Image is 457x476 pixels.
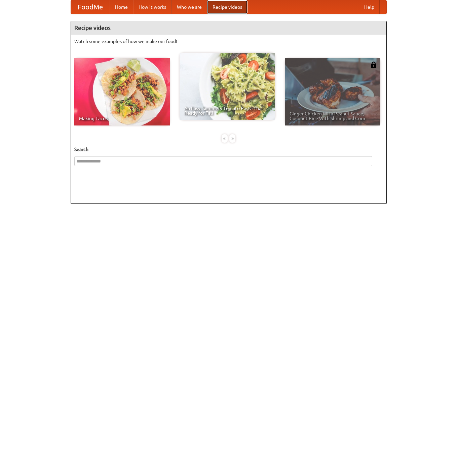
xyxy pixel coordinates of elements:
a: Home [110,0,133,14]
a: An Easy, Summery Tomato Pasta That's Ready for Fall [180,53,275,120]
a: How it works [133,0,172,14]
span: An Easy, Summery Tomato Pasta That's Ready for Fall [184,106,270,115]
a: Who we are [172,0,207,14]
span: Making Tacos [79,116,165,121]
img: 483408.png [370,62,377,68]
h5: Search [74,146,383,153]
p: Watch some examples of how we make our food! [74,38,383,45]
div: « [222,134,228,143]
a: Help [359,0,380,14]
a: Recipe videos [207,0,247,14]
a: Making Tacos [74,58,170,125]
h4: Recipe videos [71,21,386,35]
div: » [229,134,235,143]
a: FoodMe [71,0,110,14]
